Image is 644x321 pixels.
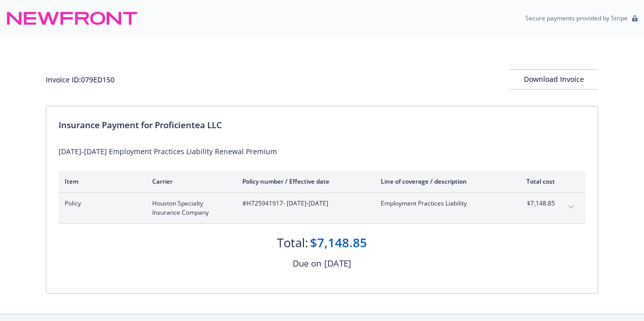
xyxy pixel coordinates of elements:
div: Item [65,177,136,186]
div: Invoice ID: 079ED150 [46,74,115,85]
span: Houston Specialty Insurance Company [152,199,226,217]
span: Employment Practices Liability [381,199,500,208]
div: Due on [293,257,321,270]
div: [DATE]-[DATE] Employment Practices Liability Renewal Premium [59,146,585,157]
div: Download Invoice [509,70,598,89]
div: [DATE] [324,257,351,270]
div: $7,148.85 [310,234,367,251]
div: Carrier [152,177,226,186]
div: Policy number / Effective date [242,177,365,186]
button: expand content [563,199,579,215]
div: Insurance Payment for Proficientea LLC [59,119,585,132]
span: Policy [65,199,136,208]
p: Secure payments provided by Stripe [525,14,628,22]
span: #H725941917 - [DATE]-[DATE] [242,199,365,208]
button: Download Invoice [509,69,598,90]
div: Line of coverage / description [381,177,500,186]
div: Total: [277,234,308,251]
div: PolicyHouston Specialty Insurance Company#H725941917- [DATE]-[DATE]Employment Practices Liability... [59,193,585,223]
div: Total cost [517,177,555,186]
span: $7,148.85 [517,199,555,208]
